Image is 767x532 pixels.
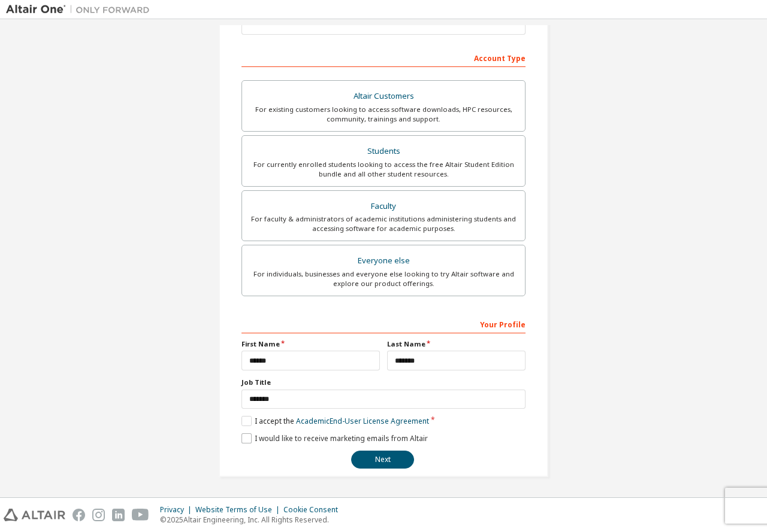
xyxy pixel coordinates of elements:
[241,314,526,333] div: Your Profile
[249,269,518,288] div: For individuals, businesses and everyone else looking to try Altair software and explore our prod...
[6,4,156,16] img: Altair One
[241,48,526,67] div: Account Type
[241,339,380,349] label: First Name
[249,198,518,215] div: Faculty
[4,509,65,521] img: altair_logo.svg
[249,214,518,233] div: For faculty & administrators of academic institutions administering students and accessing softwa...
[160,505,195,515] div: Privacy
[387,339,526,349] label: Last Name
[92,509,105,521] img: instagram.svg
[249,143,518,160] div: Students
[132,509,149,521] img: youtube.svg
[195,505,283,515] div: Website Terms of Use
[112,509,125,521] img: linkedin.svg
[351,451,414,469] button: Next
[249,253,518,269] div: Everyone else
[283,505,345,515] div: Cookie Consent
[241,416,429,426] label: I accept the
[241,433,428,443] label: I would like to receive marketing emails from Altair
[73,509,85,521] img: facebook.svg
[241,378,526,387] label: Job Title
[249,160,518,179] div: For currently enrolled students looking to access the free Altair Student Edition bundle and all ...
[249,88,518,105] div: Altair Customers
[249,105,518,124] div: For existing customers looking to access software downloads, HPC resources, community, trainings ...
[296,416,429,426] a: Academic End-User License Agreement
[160,515,345,525] p: © 2025 Altair Engineering, Inc. All Rights Reserved.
